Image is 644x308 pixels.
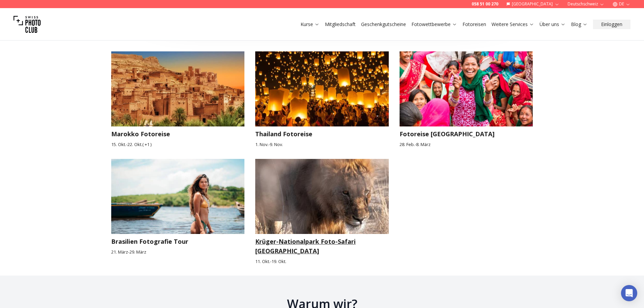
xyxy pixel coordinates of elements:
[489,20,537,29] button: Weitere Services
[111,237,245,246] h3: Brasilien Fotografie Tour
[104,48,251,130] img: Marokko Fotoreise
[621,285,637,301] div: Open Intercom Messenger
[14,11,41,38] img: Swiss photo club
[111,249,245,255] small: 21. März - 29. März
[298,20,322,29] button: Kurse
[568,20,590,29] button: Blog
[540,21,566,28] a: Über uns
[537,20,568,29] button: Über uns
[111,159,245,265] a: Brasilien Fotografie TourBrasilien Fotografie Tour21. März-29. März
[460,20,489,29] button: Fotoreisen
[400,129,533,139] h3: Fotoreise [GEOGRAPHIC_DATA]
[492,21,534,28] a: Weitere Services
[358,20,409,29] button: Geschenkgutscheine
[248,48,395,130] img: Thailand Fotoreise
[255,258,389,265] small: 11. Okt. - 19. Okt.
[255,141,389,148] small: 1. Nov. - 9. Nov.
[255,237,389,256] h3: Krüger-Nationalpark Foto-Safari [GEOGRAPHIC_DATA]
[361,21,406,28] a: Geschenkgutscheine
[400,141,533,148] small: 28. Feb. - 8. März
[409,20,460,29] button: Fotowettbewerbe
[111,141,245,148] small: 15. Okt. - 22. Okt. ( + 1 )
[301,21,319,28] a: Kurse
[111,51,245,148] a: Marokko FotoreiseMarokko Fotoreise15. Okt.-22. Okt.( +1 )
[400,51,533,148] a: Fotoreise NepalFotoreise [GEOGRAPHIC_DATA]28. Feb.-8. März
[393,48,540,130] img: Fotoreise Nepal
[571,21,588,28] a: Blog
[411,21,457,28] a: Fotowettbewerbe
[472,1,498,7] a: 058 51 00 270
[322,20,358,29] button: Mitgliedschaft
[593,20,630,29] button: Einloggen
[111,129,245,139] h3: Marokko Fotoreise
[255,129,389,139] h3: Thailand Fotoreise
[255,159,389,265] a: Krüger-Nationalpark Foto-Safari SüdafrikaKrüger-Nationalpark Foto-Safari [GEOGRAPHIC_DATA]11. Okt...
[325,21,356,28] a: Mitgliedschaft
[255,51,389,148] a: Thailand FotoreiseThailand Fotoreise1. Nov.-9. Nov.
[255,159,389,234] img: Krüger-Nationalpark Foto-Safari Südafrika
[104,155,251,237] img: Brasilien Fotografie Tour
[462,21,486,28] a: Fotoreisen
